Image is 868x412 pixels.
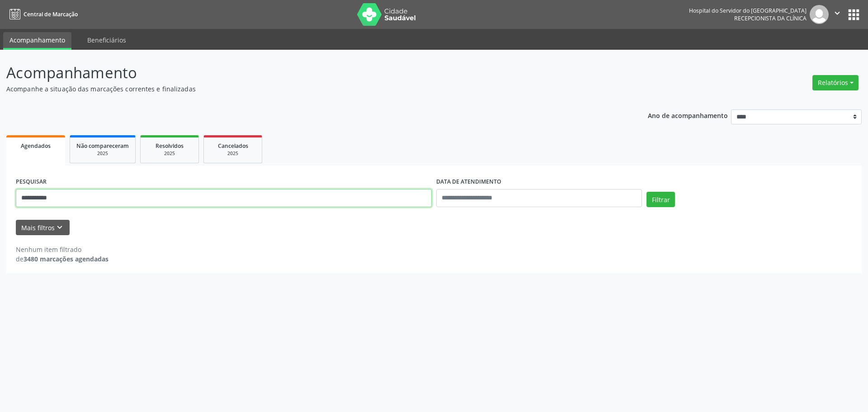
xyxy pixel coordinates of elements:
[55,223,65,232] i: keyboard_arrow_down
[24,10,78,18] span: Central de Marcação
[6,7,78,22] a: Central de Marcação
[218,142,248,150] span: Cancelados
[6,62,605,84] p: Acompanhamento
[648,109,728,121] p: Ano de acompanhamento
[16,220,70,236] button: Mais filtroskeyboard_arrow_down
[16,245,108,254] div: Nenhum item filtrado
[689,7,807,14] div: Hospital do Servidor do [GEOGRAPHIC_DATA]
[846,7,862,23] button: apps
[3,32,71,50] a: Acompanhamento
[646,192,675,207] button: Filtrar
[81,32,132,48] a: Beneficiários
[812,75,859,90] button: Relatórios
[734,14,807,22] span: Recepcionista da clínica
[210,150,255,157] div: 2025
[21,142,51,150] span: Agendados
[829,5,846,24] button: 
[24,255,108,263] strong: 3480 marcações agendadas
[76,142,129,150] span: Não compareceram
[76,150,129,157] div: 2025
[16,254,108,264] div: de
[147,150,192,157] div: 2025
[436,175,501,189] label: DATA DE ATENDIMENTO
[6,84,605,94] p: Acompanhe a situação das marcações correntes e finalizadas
[156,142,184,150] span: Resolvidos
[810,5,829,24] img: img
[832,8,842,18] i: 
[16,175,47,189] label: PESQUISAR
